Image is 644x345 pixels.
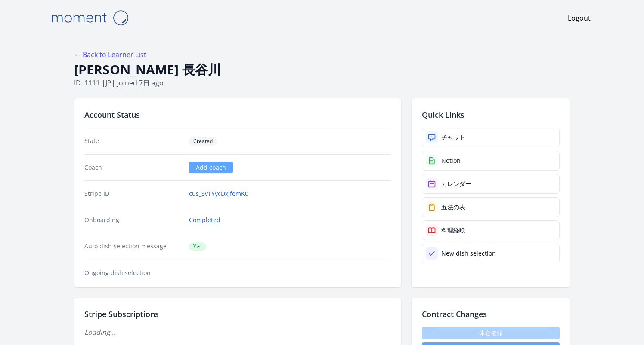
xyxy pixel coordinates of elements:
[84,163,182,172] dt: Coach
[441,133,465,142] div: チャット
[189,137,217,146] span: Created
[189,189,248,198] a: cus_SvTYycDxJfemK0
[441,156,461,165] div: Notion
[189,162,233,173] a: Add coach
[441,249,496,258] div: New dish selection
[422,174,560,194] a: カレンダー
[441,203,465,211] div: 五法の表
[441,180,471,188] div: カレンダー
[84,308,391,320] h2: Stripe Subscriptions
[84,216,182,224] dt: Onboarding
[422,308,560,320] h2: Contract Changes
[74,50,146,59] a: ← Back to Learner List
[189,216,220,224] a: Completed
[422,151,560,171] a: Notion
[84,327,391,337] p: Loading...
[441,226,465,235] div: 料理経験
[422,109,560,121] h2: Quick Links
[74,78,570,88] p: ID: 1111 | | Joined 7日 ago
[422,128,560,147] a: チャット
[422,244,560,263] a: New dish selection
[105,78,111,88] span: jp
[422,220,560,240] a: 料理経験
[46,7,133,29] img: Moment
[568,13,591,23] a: Logout
[84,109,391,121] h2: Account Status
[189,242,206,251] span: Yes
[84,242,182,251] dt: Auto dish selection message
[84,189,182,198] dt: Stripe ID
[422,327,560,339] span: 休会依頼
[74,61,570,78] h1: [PERSON_NAME] 長谷川
[422,197,560,217] a: 五法の表
[84,137,182,146] dt: State
[84,269,182,277] dt: Ongoing dish selection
